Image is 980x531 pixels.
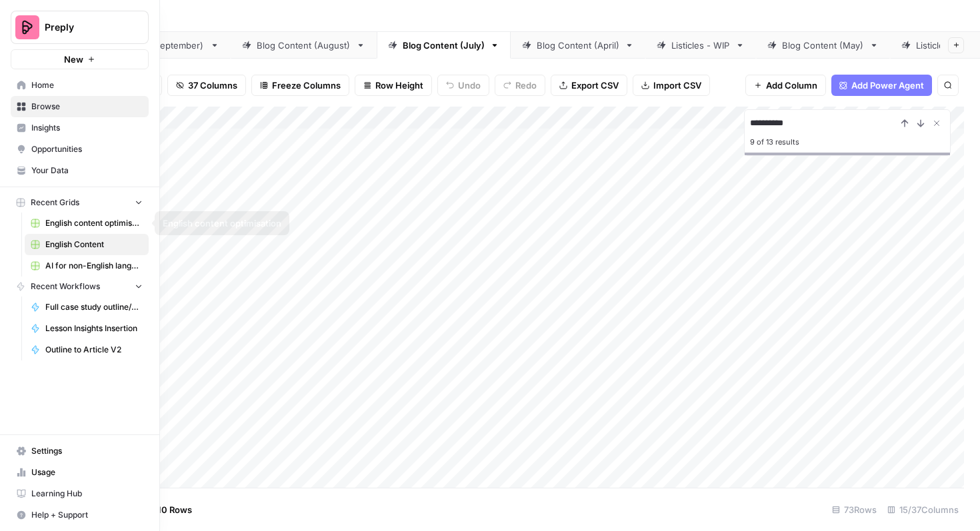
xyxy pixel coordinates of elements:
[375,79,423,92] span: Row Height
[31,488,143,500] span: Learning Hub
[916,39,971,52] div: Listicles (old)
[31,101,143,113] span: Browse
[671,39,730,52] div: Listicles - WIP
[31,79,143,91] span: Home
[11,483,149,504] a: Learning Hub
[851,79,924,92] span: Add Power Agent
[31,466,143,478] span: Usage
[25,296,149,318] a: Full case study outline/article workfloe V1
[45,239,143,251] span: English Content
[377,32,511,59] a: Blog Content (July)
[495,75,545,96] button: Redo
[827,499,882,520] div: 73 Rows
[45,322,143,334] span: Lesson Insights Insertion
[766,79,817,92] span: Add Column
[11,96,149,117] a: Browse
[31,165,143,177] span: Your Data
[437,75,489,96] button: Undo
[15,15,39,39] img: Preply Logo
[11,276,149,296] button: Recent Workflows
[272,79,341,92] span: Freeze Columns
[11,11,149,44] button: Workspace: Preply
[882,499,964,520] div: 15/37 Columns
[25,339,149,360] a: Outline to Article V2
[139,503,192,516] span: Add 10 Rows
[11,504,149,526] button: Help + Support
[11,160,149,181] a: Your Data
[750,134,945,150] div: 9 of 13 results
[11,462,149,483] a: Usage
[25,318,149,339] a: Lesson Insights Insertion
[511,32,645,59] a: Blog Content (April)
[31,122,143,134] span: Insights
[782,39,864,52] div: Blog Content (May)
[537,39,619,52] div: Blog Content (April)
[745,75,826,96] button: Add Column
[45,21,125,34] span: Preply
[929,115,945,131] button: Close Search
[25,234,149,255] a: English Content
[31,197,79,209] span: Recent Grids
[11,193,149,213] button: Recent Grids
[653,79,701,92] span: Import CSV
[11,75,149,96] a: Home
[25,255,149,276] a: AI for non-English languages
[257,39,351,52] div: Blog Content (August)
[515,79,537,92] span: Redo
[551,75,627,96] button: Export CSV
[251,75,349,96] button: Freeze Columns
[31,509,143,521] span: Help + Support
[355,75,432,96] button: Row Height
[403,39,485,52] div: Blog Content (July)
[11,49,149,69] button: New
[64,53,83,66] span: New
[45,217,143,229] span: English content optimisation
[45,260,143,272] span: AI for non-English languages
[897,115,913,131] button: Previous Result
[458,79,481,92] span: Undo
[756,32,890,59] a: Blog Content (May)
[167,75,246,96] button: 37 Columns
[831,75,932,96] button: Add Power Agent
[45,301,143,313] span: Full case study outline/article workfloe V1
[11,139,149,160] a: Opportunities
[913,115,929,131] button: Next Result
[645,32,756,59] a: Listicles - WIP
[571,79,619,92] span: Export CSV
[31,445,143,457] span: Settings
[188,79,237,92] span: 37 Columns
[25,213,149,234] a: English content optimisation
[11,117,149,139] a: Insights
[231,32,377,59] a: Blog Content (August)
[31,143,143,155] span: Opportunities
[45,344,143,356] span: Outline to Article V2
[31,280,100,292] span: Recent Workflows
[633,75,710,96] button: Import CSV
[11,440,149,462] a: Settings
